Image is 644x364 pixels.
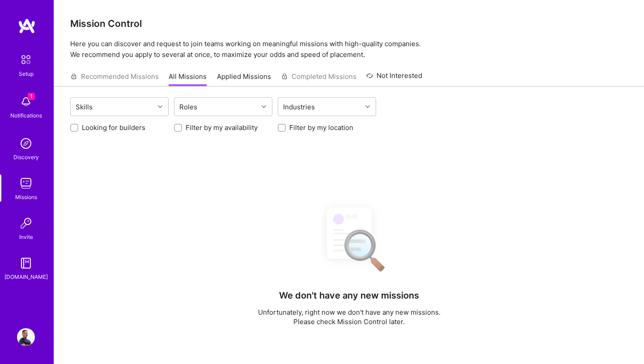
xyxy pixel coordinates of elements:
img: logo [18,18,36,34]
div: Notifications [10,111,42,120]
i: icon Chevron [365,104,370,109]
div: [DOMAIN_NAME] [4,272,48,282]
label: Looking for builders [82,123,145,132]
img: discovery [17,134,35,152]
div: Invite [19,232,33,242]
p: Please check Mission Control later. [258,317,441,326]
i: icon Chevron [158,104,162,109]
h3: Mission Control [70,18,628,29]
span: 1 [28,93,35,100]
a: User Avatar [15,328,37,346]
div: Setup [19,69,34,78]
i: icon Chevron [262,104,266,109]
a: Applied Missions [217,72,271,87]
h4: We don't have any new missions [279,290,419,301]
div: Missions [15,192,37,202]
div: Skills [73,100,95,113]
p: Here you can discover and request to join teams working on meaningful missions with high-quality ... [70,39,628,60]
img: guide book [17,254,35,272]
a: All Missions [169,72,207,87]
label: Filter by my availability [186,123,258,132]
img: No Results [311,199,387,278]
img: setup [17,50,35,69]
img: bell [17,93,35,111]
img: Invite [17,214,35,232]
img: teamwork [17,174,35,192]
div: Industries [281,100,317,113]
a: Not Interested [366,70,422,87]
label: Filter by my location [289,123,353,132]
img: User Avatar [17,328,35,346]
div: Discovery [13,152,39,162]
p: Unfortunately, right now we don't have any new missions. [258,308,441,317]
div: Roles [177,100,199,113]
